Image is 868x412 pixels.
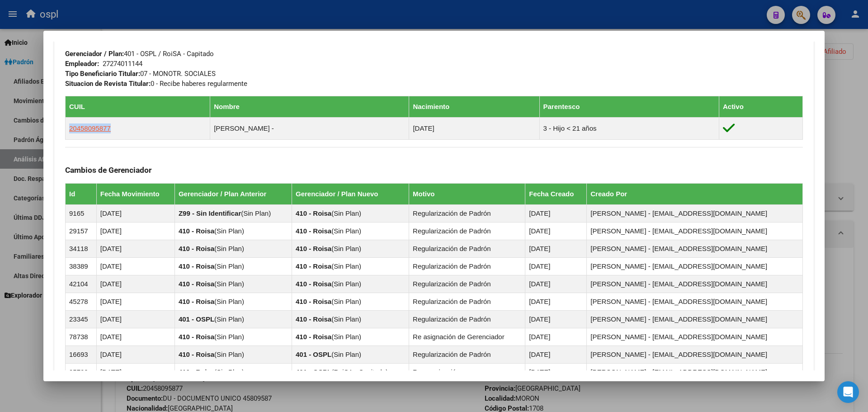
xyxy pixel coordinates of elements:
th: Fecha Creado [525,183,587,204]
td: [DATE] [525,222,587,240]
strong: 410 - Roisa [296,262,331,270]
td: [DATE] [525,363,587,381]
td: Re asignación de Gerenciador [409,328,525,346]
span: Sin Plan [217,280,242,288]
strong: 410 - Roisa [296,280,331,288]
td: 23345 [66,310,97,328]
th: Gerenciador / Plan Anterior [175,183,292,204]
td: 78738 [66,328,97,346]
span: Sin Plan [334,315,359,323]
h3: Cambios de Gerenciador [65,165,803,175]
td: Regularización de Padrón [409,310,525,328]
td: 45278 [66,293,97,310]
td: [PERSON_NAME] - [EMAIL_ADDRESS][DOMAIN_NAME] [587,222,803,240]
span: Sin Plan [217,368,242,376]
strong: 410 - Roisa [296,209,331,217]
strong: 410 - Roisa [296,333,331,341]
strong: 410 - Roisa [179,298,214,305]
span: Sin Plan [334,350,359,358]
td: ( ) [292,222,409,240]
td: [DATE] [96,363,175,381]
td: [DATE] [96,346,175,363]
th: Parentesco [539,96,719,117]
th: Fecha Movimiento [96,183,175,204]
strong: Gerenciador / Plan: [65,50,124,58]
strong: 401 - OSPL [296,350,331,358]
strong: 410 - Roisa [179,245,214,252]
strong: 410 - Roisa [296,315,331,323]
span: Sin Plan [243,209,269,217]
strong: 401 - OSPL [179,315,214,323]
span: 07 - MONOTR. SOCIALES [65,70,216,78]
td: ( ) [175,204,292,222]
td: [PERSON_NAME] - [EMAIL_ADDRESS][DOMAIN_NAME] [587,257,803,275]
div: Open Intercom Messenger [837,381,859,403]
span: 20458095877 [69,124,111,132]
span: Sin Plan [334,227,359,235]
td: ( ) [175,310,292,328]
td: [DATE] [525,310,587,328]
td: ( ) [292,275,409,293]
td: 34118 [66,240,97,257]
td: [DATE] [96,310,175,328]
td: ( ) [175,346,292,363]
strong: 410 - Roisa [296,298,331,305]
strong: 410 - Roisa [179,350,214,358]
strong: 401 - OSPL [296,368,331,376]
strong: 410 - Roisa [179,227,214,235]
td: [PERSON_NAME] - [EMAIL_ADDRESS][DOMAIN_NAME] [587,363,803,381]
td: [DATE] [525,346,587,363]
td: [DATE] [96,293,175,310]
td: ( ) [175,240,292,257]
strong: Z99 - Sin Identificar [179,209,241,217]
td: Regularización de Padrón [409,222,525,240]
span: Sin Plan [217,350,242,358]
span: Sin Plan [334,209,359,217]
td: Regularización de Padrón [409,240,525,257]
td: ( ) [175,293,292,310]
th: Gerenciador / Plan Nuevo [292,183,409,204]
th: Nacimiento [409,96,539,117]
td: ( ) [292,204,409,222]
strong: 410 - Roisa [179,333,214,341]
td: [DATE] [96,240,175,257]
td: [PERSON_NAME] - [EMAIL_ADDRESS][DOMAIN_NAME] [587,275,803,293]
td: [DATE] [96,204,175,222]
strong: 410 - Roisa [179,262,214,270]
th: Creado Por [587,183,803,204]
td: [PERSON_NAME] - [EMAIL_ADDRESS][DOMAIN_NAME] [587,310,803,328]
td: [DATE] [525,204,587,222]
td: Regularización de Padrón [409,293,525,310]
td: ( ) [292,346,409,363]
td: [PERSON_NAME] - [EMAIL_ADDRESS][DOMAIN_NAME] [587,346,803,363]
td: 3 - Hijo < 21 años [539,117,719,139]
td: [PERSON_NAME] - [EMAIL_ADDRESS][DOMAIN_NAME] [587,204,803,222]
div: 27274011144 [103,59,142,69]
td: ( ) [175,328,292,346]
td: [PERSON_NAME] - [EMAIL_ADDRESS][DOMAIN_NAME] [587,328,803,346]
span: Sin Plan [217,227,242,235]
td: ( ) [175,257,292,275]
td: Regularización de Padrón [409,257,525,275]
td: [DATE] [525,240,587,257]
td: ( ) [175,363,292,381]
th: Id [66,183,97,204]
td: ( ) [292,240,409,257]
td: [DATE] [96,257,175,275]
strong: Situacion de Revista Titular: [65,80,151,88]
strong: Empleador: [65,60,99,68]
th: Nombre [210,96,409,117]
td: 9165 [66,204,97,222]
td: ( ) [292,363,409,381]
span: Sin Plan [217,315,242,323]
th: Activo [719,96,802,117]
th: CUIL [66,96,210,117]
td: ( ) [175,222,292,240]
span: Sin Plan [334,262,359,270]
span: Sin Plan [217,298,242,305]
td: ( ) [292,328,409,346]
span: Sin Plan [334,245,359,252]
span: Sin Plan [334,333,359,341]
td: Regularización de Padrón [409,204,525,222]
td: ( ) [175,275,292,293]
